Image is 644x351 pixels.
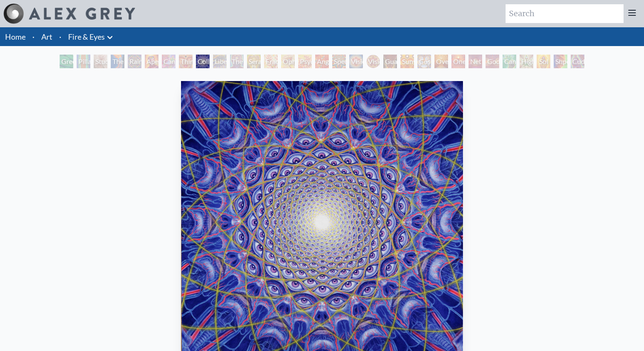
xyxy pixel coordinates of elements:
div: Green Hand [60,55,73,68]
a: Art [41,31,52,43]
div: Spectral Lotus [332,55,346,68]
div: Collective Vision [196,55,210,68]
div: Fractal Eyes [264,55,278,68]
div: Sunyata [400,55,414,68]
div: Ophanic Eyelash [281,55,295,68]
div: Shpongled [554,55,567,68]
div: Rainbow Eye Ripple [128,55,141,68]
div: Godself [486,55,499,68]
div: Cannabis Sutra [162,55,175,68]
div: Cuddle [571,55,584,68]
div: Aperture [145,55,158,68]
div: Guardian of Infinite Vision [383,55,397,68]
input: Search [506,4,624,23]
div: Cosmic Elf [417,55,431,68]
div: Vision Crystal Tondo [366,55,380,68]
div: Higher Vision [520,55,533,68]
div: The Torch [111,55,124,68]
div: Vision Crystal [349,55,363,68]
li: · [56,27,65,46]
div: Sol Invictus [537,55,550,68]
li: · [29,27,38,46]
a: Fire & Eyes [68,31,105,43]
div: Oversoul [434,55,448,68]
div: Third Eye Tears of Joy [179,55,193,68]
div: Seraphic Transport Docking on the Third Eye [247,55,261,68]
div: Net of Being [469,55,482,68]
div: The Seer [230,55,244,68]
a: Home [5,32,26,41]
div: Cannafist [503,55,516,68]
div: Study for the Great Turn [94,55,107,68]
div: Psychomicrograph of a Fractal Paisley Cherub Feather Tip [298,55,312,68]
div: Pillar of Awareness [77,55,90,68]
div: Liberation Through Seeing [213,55,227,68]
div: Angel Skin [315,55,329,68]
div: One [451,55,465,68]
